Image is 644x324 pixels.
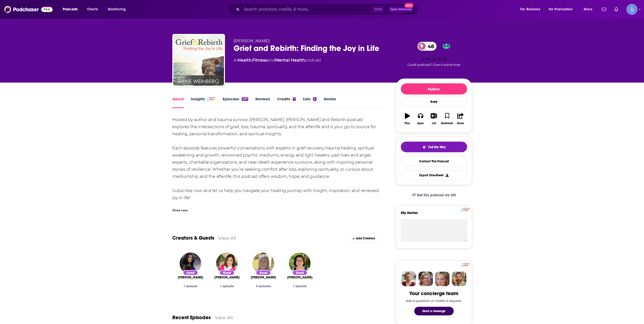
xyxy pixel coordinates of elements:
[172,314,211,321] a: Recent Episodes
[275,58,305,63] a: Mental Health
[580,5,599,13] button: open menu
[237,58,252,63] a: Health
[402,272,416,286] img: Sydney Profile
[289,253,310,274] a: Kyomi O'Connor
[626,4,637,15] button: Show profile menu
[251,275,276,279] a: Phyllis Okon
[423,42,437,51] span: 48
[59,5,84,13] button: open menu
[183,270,198,275] div: Guest
[173,35,224,86] img: Grief and Rebirth: Finding the Joy in Life
[108,6,126,13] span: Monitoring
[214,275,240,279] span: [PERSON_NAME]
[255,97,270,108] a: Reviews
[324,97,336,108] a: Similar
[207,97,216,101] img: Podchaser Pro
[372,6,384,13] span: Ctrl K
[172,235,214,241] a: Creators & Guests
[176,284,205,288] div: 1 episode
[461,208,470,212] img: Podchaser Pro
[409,290,458,297] div: Your concierge team
[293,97,296,101] div: 7
[4,5,53,14] img: Podchaser - Follow, Share and Rate Podcasts
[191,97,216,108] a: InsightsPodchaser Pro
[287,275,313,279] a: Kyomi O'Connor
[545,5,580,13] button: open menu
[180,253,201,274] img: Corbie Mitleid
[407,63,461,67] span: Good podcast? Give it some love!
[435,272,450,286] img: Jules Profile
[390,8,411,11] span: Open Advanced
[457,122,464,125] div: Share
[234,39,270,43] span: [PERSON_NAME]
[104,5,132,13] button: open menu
[249,284,278,288] div: 3 episodes
[401,83,467,94] button: Follow
[461,207,470,212] a: Pro website
[178,275,203,279] span: [PERSON_NAME]
[233,4,423,15] div: Search podcasts, credits, & more...
[242,5,372,13] input: Search podcasts, credits, & more...
[401,210,467,219] label: My Notes
[396,39,472,70] div: 48Good podcast? Give it some love!
[87,6,98,13] span: Charts
[218,235,236,241] a: View All
[418,42,437,51] a: 48
[404,3,413,8] span: New
[520,6,540,13] span: For Business
[405,122,410,125] div: Play
[549,6,573,13] span: For Podcasters
[441,122,453,125] div: Bookmark
[178,275,203,279] a: Corbie Mitleid
[216,253,238,274] img: Kamini Wood
[277,97,296,108] a: Credits7
[406,299,462,303] div: Ask a question or make a request.
[346,234,381,242] div: Add Creators
[213,284,241,288] div: 1 episode
[251,275,276,279] span: [PERSON_NAME]
[313,97,316,101] div: 4
[408,189,460,201] a: Get this podcast via API
[219,270,235,275] div: Guest
[454,110,467,128] button: Share
[292,270,307,275] div: Guest
[461,262,470,267] a: Pro website
[253,253,274,274] img: Phyllis Okon
[267,58,275,63] span: and
[428,145,446,149] span: Tell Me Why
[414,110,427,128] button: Apps
[417,122,424,125] div: Apps
[223,97,248,108] a: Episodes467
[215,315,233,320] a: View All
[427,110,440,128] button: List
[612,5,620,14] a: Show notifications dropdown
[242,97,248,101] div: 467
[441,110,454,128] button: Bookmark
[418,272,433,286] img: Barbara Profile
[401,110,414,128] button: Play
[256,270,271,275] div: Guest
[417,193,456,197] span: Get this podcast via API
[84,5,101,13] a: Charts
[452,272,466,286] img: Jon Profile
[432,122,436,125] div: List
[172,116,381,201] div: Hosted by author and trauma survivor [PERSON_NAME], [PERSON_NAME] and Rebirth podcast explores th...
[600,5,608,14] a: Show notifications dropdown
[388,6,414,12] button: Open AdvancedNew
[422,145,426,149] img: tell me why sparkle
[401,142,467,152] button: tell me why sparkleTell Me Why
[401,156,467,166] a: Contact This Podcast
[401,170,467,180] button: Export One-Sheet
[584,6,592,13] span: More
[414,307,454,315] button: Send a message
[626,4,637,15] img: User Profile
[303,97,316,108] a: Lists4
[517,5,547,13] button: open menu
[252,58,267,63] a: Fitness
[234,57,321,63] div: A podcast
